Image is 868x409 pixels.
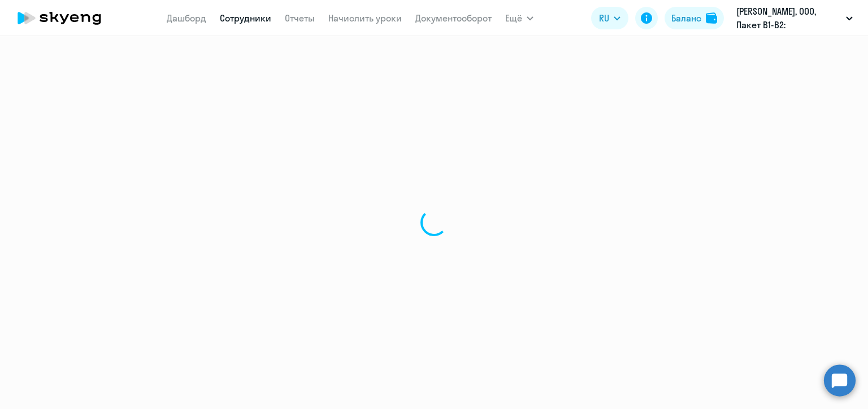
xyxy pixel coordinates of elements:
a: Начислить уроки [328,12,402,24]
a: Дашборд [167,12,206,24]
button: Балансbalance [665,7,724,29]
a: Документооборот [415,12,492,24]
img: balance [706,12,717,24]
div: Баланс [671,11,701,25]
button: Ещё [505,7,533,29]
a: Отчеты [285,12,315,24]
span: Ещё [505,11,522,25]
a: Сотрудники [220,12,271,24]
p: [PERSON_NAME], ООО, Пакет B1-B2: [736,5,841,32]
span: RU [599,11,609,25]
button: [PERSON_NAME], ООО, Пакет B1-B2: [731,5,858,32]
button: RU [591,7,628,29]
